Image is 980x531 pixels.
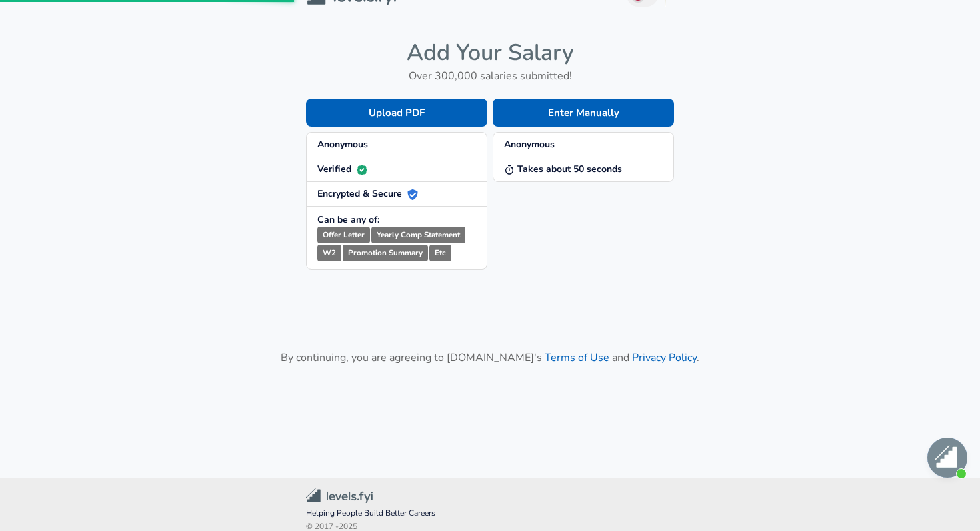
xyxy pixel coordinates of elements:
strong: Can be any of: [317,213,379,226]
h4: Add Your Salary [306,39,674,67]
div: Open chat [927,438,967,478]
small: Offer Letter [317,227,370,243]
img: Levels.fyi Community [306,488,373,504]
h6: Over 300,000 salaries submitted! [306,67,674,85]
a: Terms of Use [545,350,609,365]
strong: Takes about 50 seconds [504,163,622,175]
strong: Verified [317,163,367,175]
small: Etc [429,245,451,261]
button: Upload PDF [306,99,487,127]
strong: Anonymous [504,138,555,151]
a: Privacy Policy [632,350,697,365]
button: Enter Manually [493,99,674,127]
strong: Encrypted & Secure [317,187,418,200]
strong: Anonymous [317,138,368,151]
small: Yearly Comp Statement [371,227,465,243]
small: Promotion Summary [343,245,428,261]
small: W2 [317,245,341,261]
span: Helping People Build Better Careers [306,507,674,520]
